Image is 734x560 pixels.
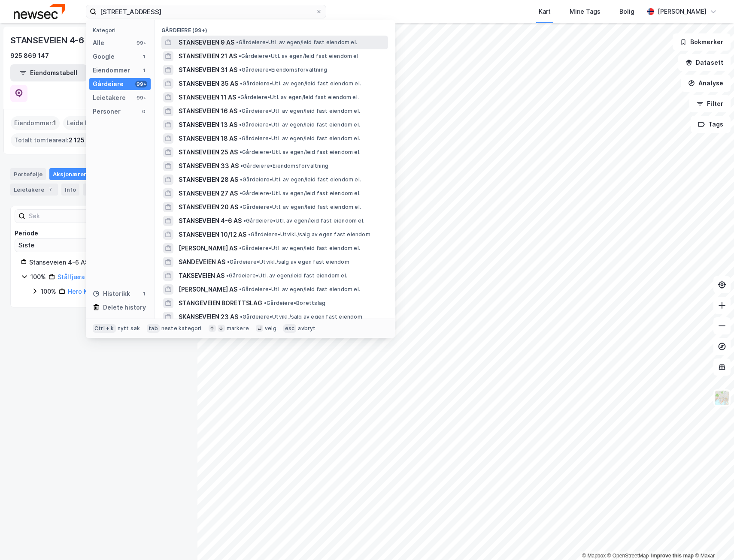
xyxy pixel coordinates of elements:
span: • [236,39,239,45]
div: 99+ [135,81,147,87]
button: Tags [691,116,731,133]
span: Gårdeiere • Utl. av egen/leid fast eiendom el. [238,94,359,101]
a: Mapbox [582,553,606,559]
span: STANSEVEIEN 9 AS [179,37,234,48]
div: 1 [140,53,147,60]
div: Gårdeiere (99+) [155,20,395,36]
div: Info [61,184,79,196]
span: STANGEVEIEN BORETTSLAG [179,298,262,308]
span: Gårdeiere • Utvikl./salg av egen fast eiendom [240,313,362,320]
div: 100% [30,272,46,282]
span: • [240,176,243,183]
input: Søk [25,210,119,223]
button: Filter [689,95,731,112]
span: • [248,231,251,238]
span: Gårdeiere • Utl. av egen/leid fast eiendom el. [240,80,361,87]
div: avbryt [298,325,315,332]
span: • [243,217,246,224]
iframe: Chat Widget [691,519,734,560]
div: Styret [83,184,118,196]
div: 1 [140,67,147,74]
img: newsec-logo.f6e21ccffca1b3a03d2d.png [14,4,65,19]
div: Totalt tomteareal : [11,133,95,147]
span: STANSEVEIEN 16 AS [179,106,237,116]
span: STANSEVEIEN 31 AS [179,65,237,75]
span: STANSEVEIEN 18 AS [179,133,237,144]
button: Eiendomstabell [10,64,87,81]
div: Google [93,51,115,62]
span: • [239,66,242,73]
div: Aksjonærer [49,168,90,180]
div: 100% [41,286,56,297]
button: Analyse [681,75,731,92]
div: 1 [140,290,147,297]
span: STANSEVEIEN 10/12 AS [179,229,246,240]
div: Delete history [103,302,146,313]
span: • [239,121,242,128]
span: Gårdeiere • Utl. av egen/leid fast eiendom el. [239,135,360,142]
span: STANSEVEIEN 27 AS [179,188,238,199]
div: Kart [539,6,551,17]
input: Søk på adresse, matrikkel, gårdeiere, leietakere eller personer [97,5,315,18]
div: Alle [93,38,104,48]
div: Gårdeiere [93,79,124,89]
div: Leide lokasjoner : [63,116,125,130]
span: • [226,272,229,279]
span: STANSEVEIEN 11 AS [179,92,236,102]
div: Bolig [619,6,634,17]
div: STANSEVEIEN 4-6 AS [10,33,99,47]
div: velg [265,325,276,332]
div: 99+ [135,94,147,101]
span: TAKSEVEIEN AS [179,271,224,281]
span: Gårdeiere • Utl. av egen/leid fast eiendom el. [239,121,360,128]
span: • [227,259,230,265]
span: Gårdeiere • Utl. av egen/leid fast eiendom el. [239,245,360,252]
span: Gårdeiere • Utl. av egen/leid fast eiendom el. [236,39,357,46]
span: Gårdeiere • Utvikl./salg av egen fast eiendom [227,259,349,265]
span: • [240,204,243,210]
div: Ctrl + k [93,324,116,333]
div: Kontrollprogram for chat [691,519,734,560]
div: [PERSON_NAME] [658,6,707,17]
span: • [240,190,242,196]
a: OpenStreetMap [607,553,649,559]
div: Kategori [93,27,151,33]
a: Hero Kapital AS [68,288,114,295]
span: Gårdeiere • Utl. av egen/leid fast eiendom el. [243,217,364,224]
span: • [264,300,267,306]
div: Eiendommer : [11,116,60,130]
div: esc [283,324,297,333]
span: Gårdeiere • Utl. av egen/leid fast eiendom el. [240,204,361,211]
span: [PERSON_NAME] AS [179,243,237,253]
span: Gårdeiere • Utl. av egen/leid fast eiendom el. [226,272,347,279]
div: Historikk [93,289,130,299]
span: • [240,149,242,155]
div: Personer [93,106,121,117]
div: 0 [140,108,147,115]
div: Portefølje [10,168,46,180]
span: • [239,135,242,142]
a: Stålfjæra Eiendom AS [58,273,122,280]
span: Gårdeiere • Utl. av egen/leid fast eiendom el. [239,53,360,60]
span: • [240,163,243,169]
span: • [239,108,242,114]
div: neste kategori [161,325,202,332]
span: Gårdeiere • Utl. av egen/leid fast eiendom el. [240,149,361,156]
span: STANSEVEIEN 21 AS [179,51,237,61]
span: • [240,80,243,87]
div: Periode [15,228,183,238]
input: ClearOpen [15,239,182,252]
span: Gårdeiere • Utl. av egen/leid fast eiendom el. [239,286,360,293]
span: Gårdeiere • Borettslag [264,300,325,307]
div: Stanseveien 4-6 AS [29,257,176,268]
span: STANSEVEIEN 33 AS [179,161,239,171]
span: • [239,245,242,251]
span: STANSEVEIEN 25 AS [179,147,238,157]
span: Gårdeiere • Utl. av egen/leid fast eiendom el. [240,190,361,197]
div: 925 869 147 [10,51,49,61]
span: [PERSON_NAME] AS [179,284,237,295]
span: Gårdeiere • Utl. av egen/leid fast eiendom el. [240,176,361,183]
a: Improve this map [651,553,694,559]
span: STANSEVEIEN 13 AS [179,120,237,130]
span: • [239,286,242,292]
